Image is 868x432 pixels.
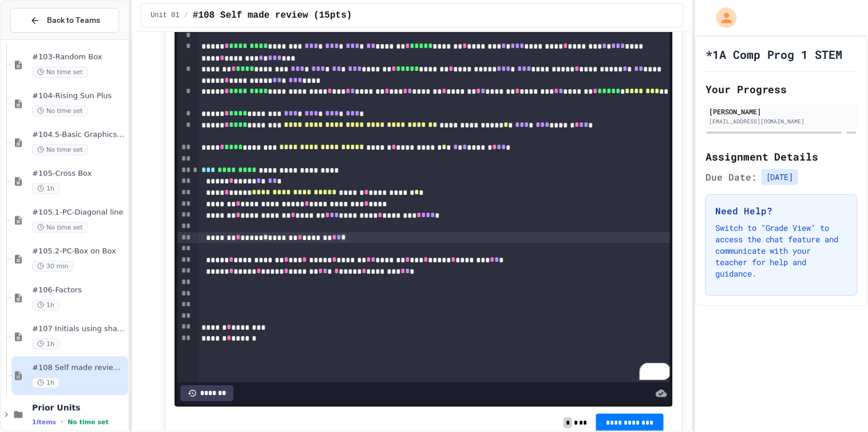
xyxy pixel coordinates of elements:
h2: Assignment Details [706,149,858,165]
h1: *1A Comp Prog 1 STEM [706,46,843,62]
span: 1h [32,339,60,350]
span: / [184,11,188,20]
span: #104.5-Basic Graphics Review [32,130,126,140]
span: Unit 01 [150,11,179,20]
div: My Account [704,5,740,31]
span: 1h [32,183,60,194]
button: Back to Teams [10,8,119,33]
span: • [61,418,63,427]
span: #108 Self made review (15pts) [32,363,126,373]
span: Back to Teams [47,14,100,26]
span: #103-Random Box [32,53,126,62]
h2: Your Progress [706,81,858,97]
span: #104-Rising Sun Plus [32,91,126,101]
span: 1h [32,300,60,311]
span: [DATE] [762,169,798,185]
span: No time set [68,419,109,426]
span: #105.1-PC-Diagonal line [32,208,126,218]
span: No time set [32,145,88,155]
span: #107 Initials using shapes [32,325,126,334]
span: Due Date: [706,170,757,184]
span: 1h [32,378,60,389]
span: Prior Units [32,403,126,413]
span: No time set [32,106,88,117]
span: #108 Self made review (15pts) [193,9,352,22]
span: #105.2-PC-Box on Box [32,247,126,257]
span: No time set [32,67,88,78]
span: No time set [32,222,88,233]
h3: Need Help? [715,204,848,218]
span: #105-Cross Box [32,169,126,179]
span: #106-Factors [32,286,126,295]
span: 1 items [32,419,56,426]
p: Switch to "Grade View" to access the chat feature and communicate with your teacher for help and ... [715,222,848,279]
div: [PERSON_NAME] [709,106,854,117]
span: 30 min [32,261,73,272]
div: [EMAIL_ADDRESS][DOMAIN_NAME] [709,117,854,126]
